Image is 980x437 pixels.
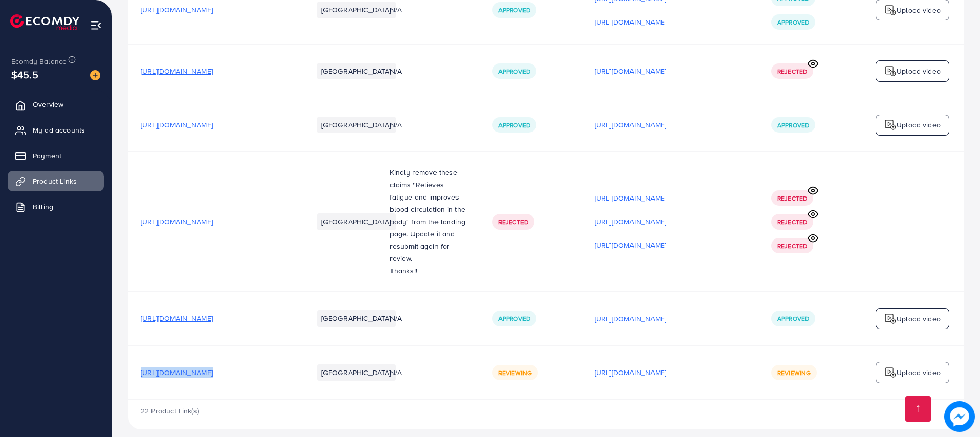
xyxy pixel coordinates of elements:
[141,120,213,130] span: [URL][DOMAIN_NAME]
[884,313,897,325] img: logo
[777,18,809,27] span: Approved
[141,406,199,416] span: 22 Product Link(s)
[317,213,396,230] li: [GEOGRAPHIC_DATA]
[884,4,897,16] img: logo
[897,65,941,77] p: Upload video
[8,120,104,140] a: My ad accounts
[390,66,402,76] span: N/A
[884,366,897,379] img: logo
[498,314,530,323] span: Approved
[595,366,667,379] p: [URL][DOMAIN_NAME]
[317,117,396,133] li: [GEOGRAPHIC_DATA]
[777,242,807,250] span: Rejected
[8,145,104,166] a: Payment
[498,6,530,14] span: Approved
[390,120,402,130] span: N/A
[595,65,667,77] p: [URL][DOMAIN_NAME]
[33,125,85,135] span: My ad accounts
[390,313,402,323] span: N/A
[141,313,213,323] span: [URL][DOMAIN_NAME]
[498,368,532,377] span: Reviewing
[317,364,396,381] li: [GEOGRAPHIC_DATA]
[777,314,809,323] span: Approved
[10,14,79,30] img: logo
[317,2,396,18] li: [GEOGRAPHIC_DATA]
[317,310,396,326] li: [GEOGRAPHIC_DATA]
[90,70,100,80] img: image
[141,367,213,378] span: [URL][DOMAIN_NAME]
[8,196,104,217] a: Billing
[33,202,53,212] span: Billing
[595,215,667,228] p: [URL][DOMAIN_NAME]
[33,99,63,110] span: Overview
[317,63,396,79] li: [GEOGRAPHIC_DATA]
[897,366,941,379] p: Upload video
[777,368,811,377] span: Reviewing
[390,5,402,15] span: N/A
[595,16,667,28] p: [URL][DOMAIN_NAME]
[390,265,468,277] p: Thanks!!
[595,239,667,251] p: [URL][DOMAIN_NAME]
[141,66,213,76] span: [URL][DOMAIN_NAME]
[11,67,38,82] span: $45.5
[90,19,102,31] img: menu
[884,119,897,131] img: logo
[897,4,941,16] p: Upload video
[595,119,667,131] p: [URL][DOMAIN_NAME]
[897,119,941,131] p: Upload video
[498,121,530,129] span: Approved
[777,121,809,129] span: Approved
[498,67,530,76] span: Approved
[595,192,667,204] p: [URL][DOMAIN_NAME]
[33,176,77,186] span: Product Links
[141,5,213,15] span: [URL][DOMAIN_NAME]
[595,313,667,325] p: [URL][DOMAIN_NAME]
[11,56,67,67] span: Ecomdy Balance
[777,194,807,203] span: Rejected
[390,166,468,265] p: Kindly remove these claims "Relieves fatigue and improves blood circulation in the body" from the...
[33,150,61,161] span: Payment
[141,216,213,227] span: [URL][DOMAIN_NAME]
[897,313,941,325] p: Upload video
[777,67,807,76] span: Rejected
[884,65,897,77] img: logo
[8,94,104,115] a: Overview
[390,367,402,378] span: N/A
[498,217,528,226] span: Rejected
[777,217,807,226] span: Rejected
[8,171,104,191] a: Product Links
[944,401,975,432] img: image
